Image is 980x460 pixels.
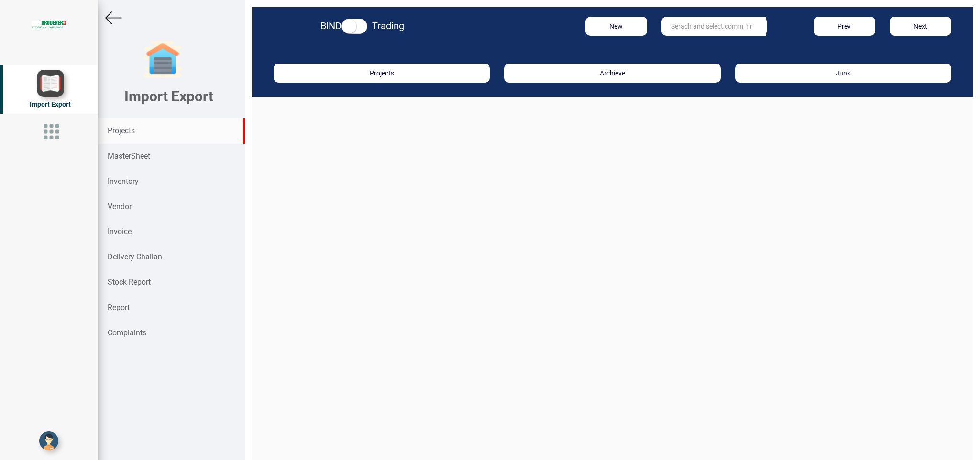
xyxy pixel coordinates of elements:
span: Import Export [30,100,71,108]
button: Prev [814,17,875,36]
button: Projects [274,64,490,83]
strong: Report [108,303,130,312]
strong: BIND [320,20,341,32]
button: New [585,17,647,36]
strong: Complaints [108,328,146,337]
strong: MasterSheet [108,151,150,160]
strong: Projects [108,126,135,135]
img: garage-closed.png [143,41,182,79]
strong: Vendor [108,202,132,211]
strong: Inventory [108,177,139,186]
b: Import Export [124,88,213,105]
button: Next [890,17,951,36]
button: Archieve [504,64,720,83]
button: Junk [735,64,951,83]
strong: Stock Report [108,278,151,287]
input: Serach and select comm_nr [661,17,766,36]
strong: Trading [372,20,404,32]
strong: Invoice [108,227,132,236]
strong: Delivery Challan [108,252,162,261]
